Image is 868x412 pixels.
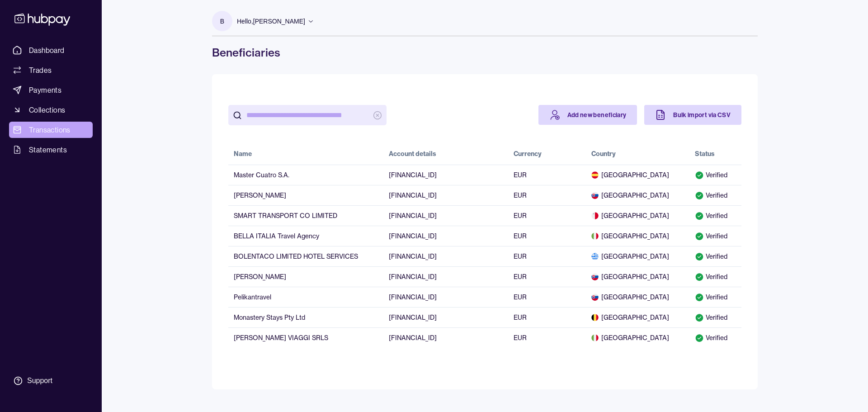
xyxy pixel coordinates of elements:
[695,252,736,261] div: Verified
[383,226,508,246] td: [FINANCIAL_ID]
[9,42,93,58] a: Dashboard
[508,307,586,327] td: EUR
[591,191,684,200] span: [GEOGRAPHIC_DATA]
[383,185,508,205] td: [FINANCIAL_ID]
[9,142,93,158] a: Statements
[383,246,508,266] td: [FINANCIAL_ID]
[29,124,71,135] span: Transactions
[591,232,684,241] span: [GEOGRAPHIC_DATA]
[508,226,586,246] td: EUR
[508,185,586,205] td: EUR
[508,205,586,226] td: EUR
[383,307,508,327] td: [FINANCIAL_ID]
[508,165,586,185] td: EUR
[591,272,684,281] span: [GEOGRAPHIC_DATA]
[29,144,67,155] span: Statements
[591,170,684,180] span: [GEOGRAPHIC_DATA]
[383,165,508,185] td: [FINANCIAL_ID]
[644,105,741,125] a: Bulk import via CSV
[508,266,586,287] td: EUR
[228,226,383,246] td: BELLA ITALIA Travel Agency
[389,149,436,158] div: Account details
[514,149,542,158] div: Currency
[29,65,52,76] span: Trades
[508,327,586,348] td: EUR
[29,85,61,95] span: Payments
[237,16,305,26] p: Hello, [PERSON_NAME]
[695,272,736,281] div: Verified
[27,376,52,386] div: Support
[695,149,715,158] div: Status
[695,333,736,342] div: Verified
[29,45,65,56] span: Dashboard
[246,105,368,125] input: search
[9,82,93,98] a: Payments
[695,191,736,200] div: Verified
[695,232,736,241] div: Verified
[234,149,252,158] div: Name
[228,205,383,226] td: SMART TRANSPORT CO LIMITED
[9,371,93,390] a: Support
[9,102,93,118] a: Collections
[383,266,508,287] td: [FINANCIAL_ID]
[9,122,93,138] a: Transactions
[220,16,224,26] p: B
[591,293,684,302] span: [GEOGRAPHIC_DATA]
[591,333,684,342] span: [GEOGRAPHIC_DATA]
[695,211,736,220] div: Verified
[695,293,736,302] div: Verified
[212,45,758,60] h1: Beneficiaries
[695,313,736,322] div: Verified
[508,287,586,307] td: EUR
[228,307,383,327] td: Monastery Stays Pty Ltd
[228,266,383,287] td: [PERSON_NAME]
[228,185,383,205] td: [PERSON_NAME]
[228,287,383,307] td: Pelikantravel
[591,252,684,261] span: [GEOGRAPHIC_DATA]
[228,246,383,266] td: BOLENTACO LIMITED HOTEL SERVICES
[591,149,616,158] div: Country
[591,211,684,220] span: [GEOGRAPHIC_DATA]
[591,313,684,322] span: [GEOGRAPHIC_DATA]
[508,246,586,266] td: EUR
[9,62,93,78] a: Trades
[538,105,637,125] a: Add new beneficiary
[383,205,508,226] td: [FINANCIAL_ID]
[695,170,736,180] div: Verified
[29,104,65,115] span: Collections
[228,327,383,348] td: [PERSON_NAME] VIAGGI SRLS
[383,327,508,348] td: [FINANCIAL_ID]
[228,165,383,185] td: Master Cuatro S.A.
[383,287,508,307] td: [FINANCIAL_ID]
